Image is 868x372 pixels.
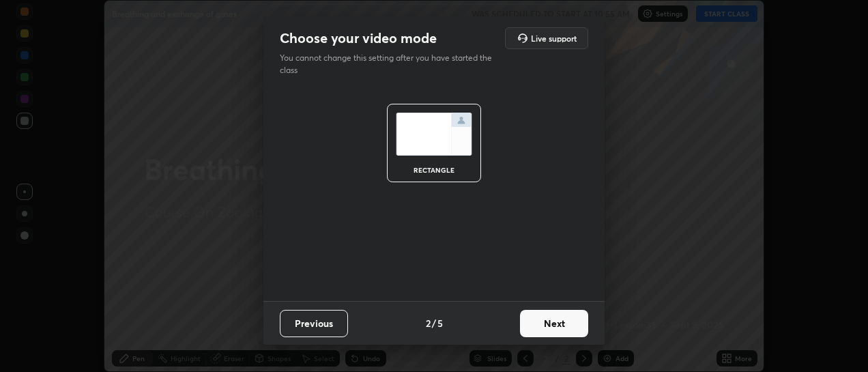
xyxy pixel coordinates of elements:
[280,29,437,47] h2: Choose your video mode
[407,167,461,173] div: rectangle
[396,113,472,156] img: normalScreenIcon.ae25ed63.svg
[520,310,588,337] button: Next
[280,310,348,337] button: Previous
[437,316,443,330] h4: 5
[280,52,501,76] p: You cannot change this setting after you have started the class
[426,316,431,330] h4: 2
[531,34,577,42] h5: Live support
[432,316,436,330] h4: /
